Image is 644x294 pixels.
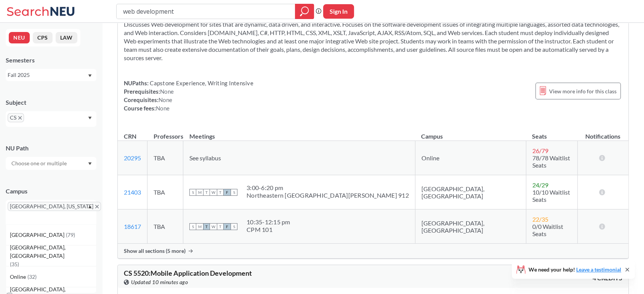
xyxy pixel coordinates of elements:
div: CSX to remove pillDropdown arrow [6,111,96,127]
input: Class, professor, course number, "phrase" [122,5,290,18]
span: Capstone Experience, Writing Intensive [149,80,253,86]
span: ( 32 ) [27,273,37,280]
svg: X to remove pill [18,116,22,120]
span: S [189,189,196,196]
span: W [210,189,217,196]
span: CSX to remove pill [8,113,24,122]
svg: Dropdown arrow [88,117,92,120]
td: [GEOGRAPHIC_DATA], [GEOGRAPHIC_DATA] [415,209,526,244]
div: Subject [6,98,96,107]
input: Choose one or multiple [8,159,72,168]
span: None [160,88,174,95]
span: None [159,96,172,103]
a: 20295 [124,154,141,161]
div: 3:00 - 6:20 pm [247,184,409,192]
a: 18617 [124,223,141,230]
th: Notifications [577,125,628,141]
td: Online [415,141,526,175]
div: CPM 101 [247,226,290,233]
span: T [217,223,224,230]
div: Fall 2025Dropdown arrow [6,69,96,81]
div: Fall 2025 [8,71,87,79]
div: Show all sections (5 more) [118,244,628,258]
button: NEU [9,32,30,43]
span: [GEOGRAPHIC_DATA] [10,231,66,239]
div: Campus [6,187,96,195]
span: [GEOGRAPHIC_DATA], [GEOGRAPHIC_DATA] [10,243,96,260]
td: TBA [147,141,183,175]
span: 22 / 35 [532,216,548,223]
td: [GEOGRAPHIC_DATA], [GEOGRAPHIC_DATA] [415,175,526,209]
span: T [217,189,224,196]
span: 24 / 29 [532,181,548,189]
span: 26 / 79 [532,147,548,154]
span: M [196,223,203,230]
span: S [231,223,237,230]
span: Show all sections (5 more) [124,248,186,254]
span: CS 5520 : Mobile Application Development [124,269,252,277]
svg: Dropdown arrow [88,162,92,165]
span: F [224,189,231,196]
section: Discusses Web development for sites that are dynamic, data driven, and interactive. Focuses on th... [124,20,622,62]
span: 78/78 Waitlist Seats [532,154,570,169]
div: Northeastern [GEOGRAPHIC_DATA][PERSON_NAME] 912 [247,192,409,199]
div: NU Path [6,144,96,152]
span: M [196,189,203,196]
div: [GEOGRAPHIC_DATA], [US_STATE]X to remove pillDropdown arrow[GEOGRAPHIC_DATA](79)[GEOGRAPHIC_DATA]... [6,200,96,224]
th: Professors [147,125,183,141]
span: Updated 10 minutes ago [131,278,188,286]
a: Leave a testimonial [576,266,621,273]
div: CRN [124,132,136,141]
div: Semesters [6,56,96,64]
td: TBA [147,209,183,244]
div: 10:35 - 12:15 pm [247,218,290,226]
span: 0/0 Waitlist Seats [532,223,563,237]
button: CPS [33,32,53,43]
span: See syllabus [189,154,221,161]
span: [GEOGRAPHIC_DATA], [US_STATE]X to remove pill [8,202,101,211]
span: T [203,189,210,196]
a: 21403 [124,189,141,196]
svg: Dropdown arrow [88,205,92,208]
span: ( 79 ) [66,232,75,238]
span: S [189,223,196,230]
span: F [224,223,231,230]
th: Meetings [183,125,415,141]
td: TBA [147,175,183,209]
div: magnifying glass [295,4,314,19]
span: We need your help! [529,267,621,272]
span: S [231,189,237,196]
svg: Dropdown arrow [88,74,92,77]
th: Seats [526,125,577,141]
span: Online [10,273,27,281]
svg: magnifying glass [300,6,309,17]
span: None [156,105,170,112]
button: Sign In [323,4,354,19]
span: T [203,223,210,230]
span: 10/10 Waitlist Seats [532,189,570,203]
span: W [210,223,217,230]
div: Dropdown arrow [6,157,96,170]
span: View more info for this class [549,86,617,96]
th: Campus [415,125,526,141]
span: ( 35 ) [10,261,19,267]
svg: X to remove pill [95,205,99,208]
button: LAW [56,32,77,43]
div: NUPaths: Prerequisites: Corequisites: Course fees: [124,79,253,112]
